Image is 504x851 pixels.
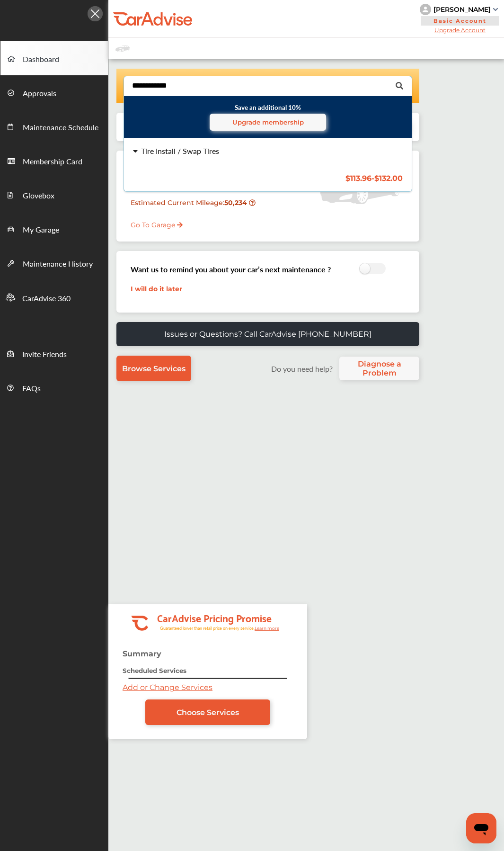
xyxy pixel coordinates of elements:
[131,285,182,293] a: I will do it later
[224,198,249,207] strong: 50,234
[131,264,331,275] h3: Want us to remind you about your car’s next maintenance ?
[344,359,415,377] span: Diagnose a Problem
[160,625,255,631] tspan: Guaranteed lower than retail price on every service.
[23,88,56,100] span: Approvals
[124,195,262,219] div: Estimated Current Mileage :
[23,156,82,168] span: Membership Card
[116,356,191,381] a: Browse Services
[122,364,186,373] span: Browse Services
[23,54,59,66] span: Dashboard
[0,41,108,75] a: Dashboard
[0,246,108,280] a: Maintenance History
[164,330,371,339] p: Issues or Questions? Call CarAdvise [PHONE_NUMBER]
[0,75,108,109] a: Approvals
[266,363,337,374] label: Do you need help?
[115,43,130,54] img: placeholder_car.fcab19be.svg
[23,122,98,134] span: Maintenance Schedule
[22,383,41,395] span: FAQs
[339,357,419,380] a: Diagnose a Problem
[145,699,270,725] a: Choose Services
[466,813,496,843] iframe: Button to launch messaging window
[433,5,491,14] div: [PERSON_NAME]
[141,147,219,155] div: Tire Install / Swap Tires
[210,114,326,131] a: Upgrade membership
[116,322,419,346] a: Issues or Questions? Call CarAdvise [PHONE_NUMBER]
[23,190,54,202] span: Glovebox
[22,349,67,361] span: Invite Friends
[420,27,500,34] span: Upgrade Account
[123,683,212,692] a: Add or Change Services
[23,258,93,270] span: Maintenance History
[0,212,108,246] a: My Garage
[232,118,304,126] span: Upgrade membership
[123,667,186,674] strong: Scheduled Services
[157,609,272,626] tspan: CarAdvise Pricing Promise
[131,103,405,131] small: Save an additional 10%
[177,708,239,717] span: Choose Services
[0,178,108,212] a: Glovebox
[124,214,183,232] a: Go To Garage
[22,293,71,305] span: CarAdvise 360
[0,109,108,143] a: Maintenance Schedule
[0,143,108,178] a: Membership Card
[23,224,59,236] span: My Garage
[88,6,103,21] img: Icon.5fd9dcc7.svg
[123,649,161,658] strong: Summary
[345,174,403,183] span: $113.96 - $132.00
[255,626,280,631] tspan: Learn more
[493,8,498,11] img: sCxJUJ+qAmfqhQGDUl18vwLg4ZYJ6CxN7XmbOMBAAAAAElFTkSuQmCC
[421,16,499,26] span: Basic Account
[420,4,431,15] img: knH8PDtVvWoAbQRylUukY18CTiRevjo20fAtgn5MLBQj4uumYvk2MzTtcAIzfGAtb1XOLVMAvhLuqoNAbL4reqehy0jehNKdM...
